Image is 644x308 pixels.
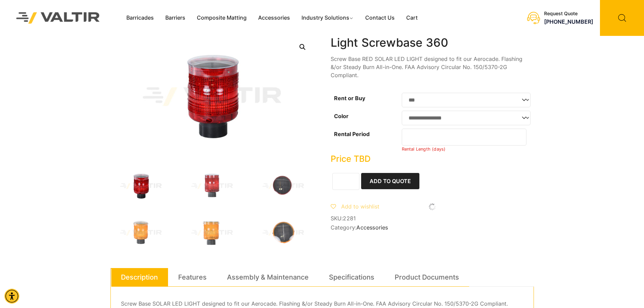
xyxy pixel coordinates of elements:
[178,268,207,286] a: Features
[400,13,423,23] a: Cart
[334,113,349,119] label: Color
[359,13,400,23] a: Contact Us
[331,224,534,231] span: Category:
[356,224,388,231] a: Accessories
[361,173,419,189] button: Add to Quote
[296,13,360,23] a: Industry Solutions
[227,268,309,286] a: Assembly & Maintenance
[252,13,296,23] a: Accessories
[110,168,171,204] img: Light_360_Red_3Q.jpg
[110,215,171,251] img: An orange warning light with a ribbed design, mounted on a black base, typically used for signali...
[182,168,243,204] img: A red warning light with a cylindrical design and a threaded base, typically used for signaling o...
[160,13,191,23] a: Barriers
[191,13,252,23] a: Composite Matting
[4,289,19,304] div: Accessibility Menu
[332,173,359,190] input: Product quantity
[253,215,314,251] img: A round solar panel with an orange frame, featuring a grid pattern on a dark surface.
[331,215,534,222] span: SKU:
[296,41,309,53] a: Open this option
[402,147,446,152] small: Rental Length (days)
[331,55,534,79] p: Screw Base RED SOLAR LED LIGHT designed to fit our Aerocade. Flashing &/or Steady Burn All-in-One...
[121,268,158,286] a: Description
[544,18,593,25] a: call (888) 496-3625
[395,268,459,286] a: Product Documents
[544,11,593,17] div: Request Quote
[331,36,534,50] h1: Light Screwbase 360
[121,13,160,23] a: Barricades
[402,129,527,146] input: Number
[334,95,365,102] label: Rent or Buy
[253,168,314,204] img: A round solar-powered light with a red outer casing and a dark, grid-like surface.
[331,154,371,164] bdi: Price TBD
[343,215,356,222] span: 2281
[182,215,243,251] img: An orange warning light with a ribbed design, mounted on a black base.
[7,3,109,32] img: Valtir Rentals
[329,268,374,286] a: Specifications
[331,127,402,154] th: Rental Period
